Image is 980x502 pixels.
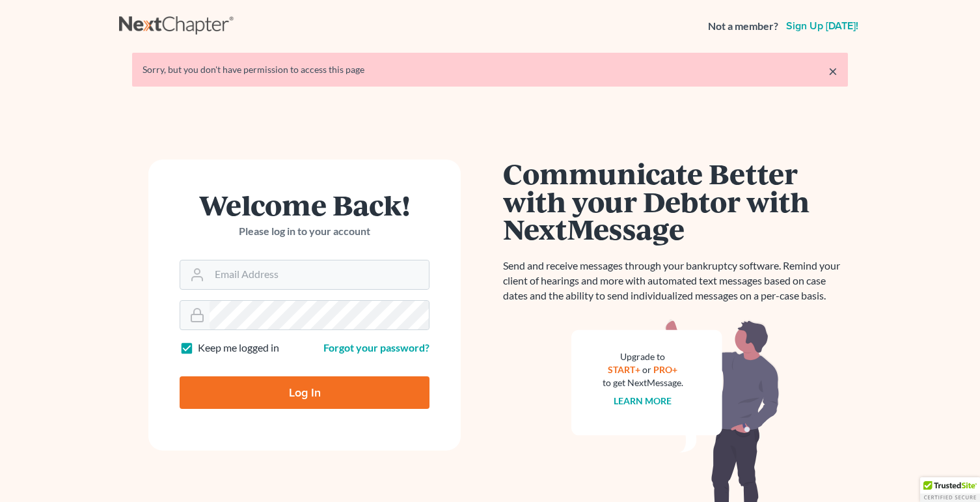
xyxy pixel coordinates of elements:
strong: Not a member? [708,19,778,34]
p: Send and receive messages through your bankruptcy software. Remind your client of hearings and mo... [503,258,848,303]
div: TrustedSite Certified [920,477,980,502]
a: Sign up [DATE]! [783,21,861,31]
a: × [828,63,837,79]
a: Forgot your password? [323,341,429,354]
h1: Communicate Better with your Debtor with NextMessage [503,160,848,243]
h1: Welcome Back! [180,191,429,219]
p: Please log in to your account [180,224,429,239]
a: START+ [608,364,641,375]
a: PRO+ [654,364,678,375]
a: Learn more [614,395,672,406]
input: Email Address [210,260,429,289]
label: Keep me logged in [198,341,279,356]
div: to get NextMessage. [603,376,683,389]
div: Sorry, but you don't have permission to access this page [143,63,837,76]
input: Log In [180,376,429,409]
span: or [643,364,652,375]
div: Upgrade to [603,350,683,363]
